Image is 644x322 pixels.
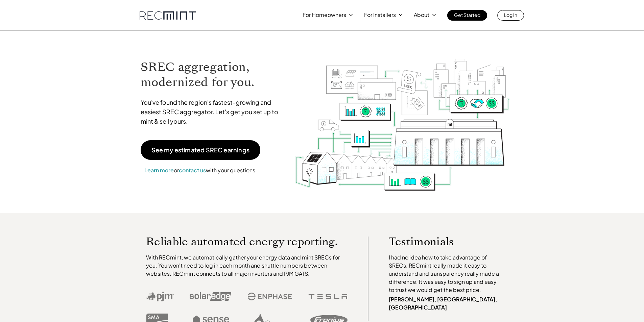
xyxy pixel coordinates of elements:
p: Testimonials [389,237,490,247]
p: For Homeowners [303,10,346,20]
p: [PERSON_NAME], [GEOGRAPHIC_DATA], [GEOGRAPHIC_DATA] [389,295,502,312]
p: or with your questions [141,166,259,175]
img: RECmint value cycle [294,41,510,193]
p: You've found the region's fastest-growing and easiest SREC aggregator. Let's get you set up to mi... [141,98,285,126]
p: For Installers [364,10,396,20]
p: Reliable automated energy reporting. [146,237,348,247]
a: contact us [179,167,206,174]
a: Learn more [144,167,174,174]
h1: SREC aggregation, modernized for you. [141,59,285,90]
a: Log In [497,10,524,21]
p: About [414,10,429,20]
p: Log In [504,10,517,20]
a: Get Started [447,10,487,21]
p: I had no idea how to take advantage of SRECs. RECmint really made it easy to understand and trans... [389,253,502,294]
p: With RECmint, we automatically gather your energy data and mint SRECs for you. You won't need to ... [146,253,348,278]
a: See my estimated SREC earnings [141,140,260,160]
p: Get Started [454,10,480,20]
p: See my estimated SREC earnings [151,147,249,153]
